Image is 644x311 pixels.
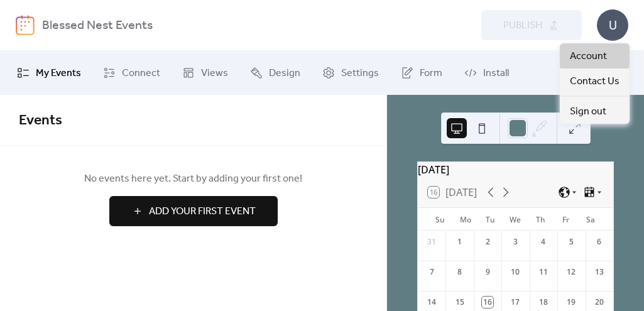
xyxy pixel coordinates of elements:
span: Settings [341,66,379,81]
div: 17 [510,297,521,308]
div: Fr [553,208,578,231]
div: 3 [510,236,521,248]
div: 7 [426,266,437,278]
div: 31 [426,236,437,248]
div: 18 [538,297,549,308]
a: Install [455,56,518,90]
div: 1 [454,236,466,248]
div: [DATE] [418,162,613,177]
b: Blessed Nest Events [42,14,153,38]
div: Sa [578,208,603,231]
a: Add Your First Event [19,196,368,226]
div: Th [528,208,553,231]
div: Tu [478,208,503,231]
a: Form [391,56,452,90]
div: Su [428,208,453,231]
span: Views [201,66,228,81]
span: Sign out [570,104,606,119]
div: 11 [538,266,549,278]
a: Account [560,43,630,68]
div: 15 [454,297,466,308]
div: 14 [426,297,437,308]
a: Design [241,56,310,90]
div: 9 [482,266,493,278]
span: Form [420,66,442,81]
a: Contact Us [560,68,630,94]
img: logo [16,15,35,35]
span: Events [19,107,62,134]
div: U [597,9,628,41]
span: Design [269,66,300,81]
div: 5 [565,236,577,248]
div: 16 [482,297,493,308]
div: 10 [510,266,521,278]
div: 4 [538,236,549,248]
a: Settings [313,56,388,90]
span: Install [483,66,509,81]
span: Contact Us [570,74,619,89]
span: Account [570,49,607,64]
button: Add Your First Event [109,196,278,226]
div: 12 [565,266,577,278]
a: Connect [94,56,170,90]
div: Mo [453,208,478,231]
div: 13 [594,266,605,278]
span: Connect [122,66,160,81]
div: 20 [594,297,605,308]
span: No events here yet. Start by adding your first one! [19,172,368,187]
span: Add Your First Event [149,204,256,219]
div: 2 [482,236,493,248]
a: My Events [8,56,90,90]
span: My Events [36,66,81,81]
a: Views [173,56,237,90]
div: 8 [454,266,466,278]
div: 19 [565,297,577,308]
div: We [503,208,528,231]
div: 6 [594,236,605,248]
